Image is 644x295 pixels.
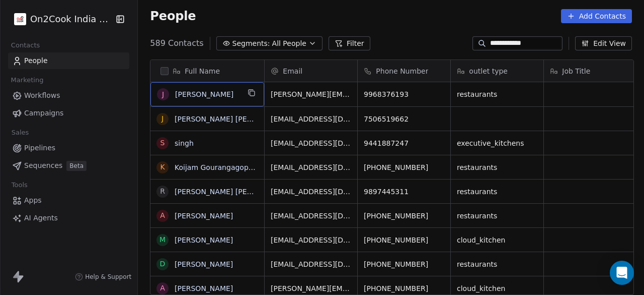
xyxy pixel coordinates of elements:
[160,138,165,148] div: s
[75,273,131,281] a: Help & Support
[24,90,60,101] span: Workflows
[8,52,129,69] a: People
[175,284,233,292] a: [PERSON_NAME]
[610,261,634,285] div: Open Intercom Messenger
[175,260,233,268] a: [PERSON_NAME]
[364,89,444,99] span: 9968376193
[175,212,233,220] a: [PERSON_NAME]
[7,125,33,140] span: Sales
[283,66,302,76] span: Email
[271,187,351,197] span: [EMAIL_ADDRESS][DOMAIN_NAME]
[457,89,537,99] span: restaurants
[150,37,203,49] span: 589 Contacts
[575,36,632,50] button: Edit View
[7,73,48,88] span: Marketing
[469,66,508,76] span: outlet type
[24,143,55,153] span: Pipelines
[265,60,357,82] div: Email
[160,162,165,172] div: K
[271,235,351,245] span: [EMAIL_ADDRESS][DOMAIN_NAME]
[451,60,543,82] div: outlet type
[544,60,636,82] div: Job Title
[8,105,129,122] a: Campaigns
[457,259,537,269] span: restaurants
[376,66,428,76] span: Phone Number
[329,36,370,50] button: Filter
[8,192,129,209] a: Apps
[364,114,444,124] span: 7506519662
[8,210,129,226] a: AI Agents
[232,38,270,49] span: Segments:
[160,210,166,221] div: A
[24,108,63,119] span: Campaigns
[24,160,62,171] span: Sequences
[358,60,450,82] div: Phone Number
[562,66,590,76] span: Job Title
[457,138,537,148] span: executive_kitchens
[24,195,42,206] span: Apps
[175,90,233,98] a: [PERSON_NAME]
[85,273,131,281] span: Help & Support
[162,89,164,100] div: J
[271,114,351,124] span: [EMAIL_ADDRESS][DOMAIN_NAME]
[175,163,376,171] a: Koijam Gourangagopal [PERSON_NAME] [PERSON_NAME]
[7,178,32,193] span: Tools
[30,13,113,26] span: On2Cook India Pvt. Ltd.
[8,157,129,174] a: SequencesBeta
[175,188,294,196] a: [PERSON_NAME] [PERSON_NAME]
[272,38,306,49] span: All People
[271,89,351,99] span: [PERSON_NAME][EMAIL_ADDRESS][PERSON_NAME][DOMAIN_NAME]
[175,139,194,147] a: singh
[160,186,165,197] div: R
[175,115,294,123] a: [PERSON_NAME] [PERSON_NAME]
[8,140,129,156] a: Pipelines
[160,259,166,269] div: D
[175,236,233,244] a: [PERSON_NAME]
[364,283,444,293] span: [PHONE_NUMBER]
[457,162,537,172] span: restaurants
[150,9,196,24] span: People
[364,187,444,197] span: 9897445311
[150,60,264,82] div: Full Name
[457,211,537,221] span: restaurants
[12,11,109,28] button: On2Cook India Pvt. Ltd.
[7,38,44,53] span: Contacts
[162,113,164,124] div: J
[24,55,48,66] span: People
[271,259,351,269] span: [EMAIL_ADDRESS][DOMAIN_NAME]
[457,187,537,197] span: restaurants
[271,211,351,221] span: [EMAIL_ADDRESS][DOMAIN_NAME]
[561,9,632,23] button: Add Contacts
[271,162,351,172] span: [EMAIL_ADDRESS][DOMAIN_NAME]
[185,66,220,76] span: Full Name
[364,235,444,245] span: [PHONE_NUMBER]
[8,87,129,104] a: Workflows
[160,283,166,293] div: A
[364,259,444,269] span: [PHONE_NUMBER]
[271,283,351,293] span: [PERSON_NAME][EMAIL_ADDRESS][DOMAIN_NAME]
[271,138,351,148] span: [EMAIL_ADDRESS][DOMAIN_NAME]
[364,211,444,221] span: [PHONE_NUMBER]
[24,213,58,223] span: AI Agents
[14,13,26,25] img: on2cook%20logo-04%20copy.jpg
[364,138,444,148] span: 9441887247
[66,161,87,171] span: Beta
[364,162,444,172] span: [PHONE_NUMBER]
[457,283,537,293] span: cloud_kitchen
[159,234,166,245] div: M
[457,235,537,245] span: cloud_kitchen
